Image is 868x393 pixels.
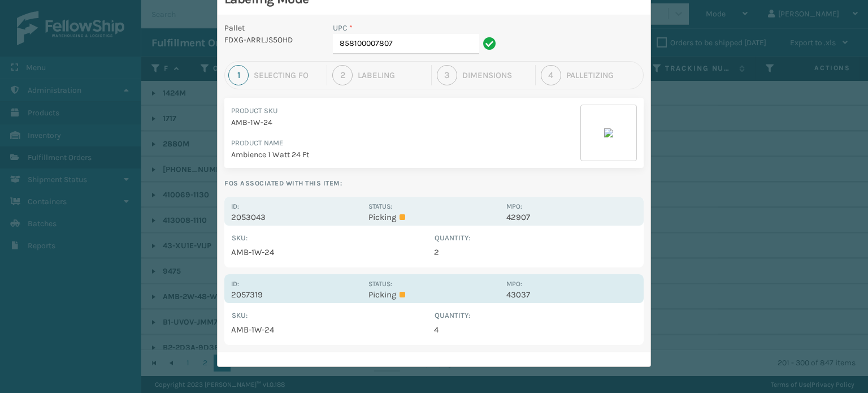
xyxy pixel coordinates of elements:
p: FDXG-ARRLJS5OHD [224,34,319,46]
p: 2057319 [231,290,362,300]
p: 43037 [506,290,637,300]
th: SKU : [231,232,434,244]
th: Quantity : [434,232,637,244]
img: 51104088640_40f294f443_o-scaled-700x700.jpg [604,128,613,137]
p: Picking [368,290,499,300]
p: Pallet [224,22,319,34]
label: Product Name [231,139,283,147]
td: AMB-1W-24 [231,321,434,338]
label: Product Sku [231,106,277,115]
label: MPO: [506,280,522,288]
div: 4 [541,65,561,85]
label: UPC [333,22,353,34]
label: Id: [231,202,239,210]
p: 42907 [506,212,637,222]
div: Dimensions [462,70,530,80]
div: 1 [228,65,249,85]
label: MPO: [506,202,522,210]
td: AMB-1W-24 [231,244,434,261]
td: 4 [434,321,637,338]
label: FOs associated with this item: [224,176,644,190]
p: AMB-1W-24 [231,116,580,128]
th: SKU : [231,310,434,321]
p: 2053043 [231,212,362,222]
div: 3 [437,65,457,85]
th: Quantity : [434,310,637,321]
label: Status: [368,202,392,210]
label: Id: [231,280,239,288]
div: Selecting FO [254,70,322,80]
label: Status: [368,280,392,288]
div: Labeling [358,70,426,80]
div: Palletizing [566,70,640,80]
td: 2 [434,244,637,261]
p: Picking [368,212,499,222]
div: 2 [332,65,353,85]
p: Ambience 1 Watt 24 Ft [231,149,580,161]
